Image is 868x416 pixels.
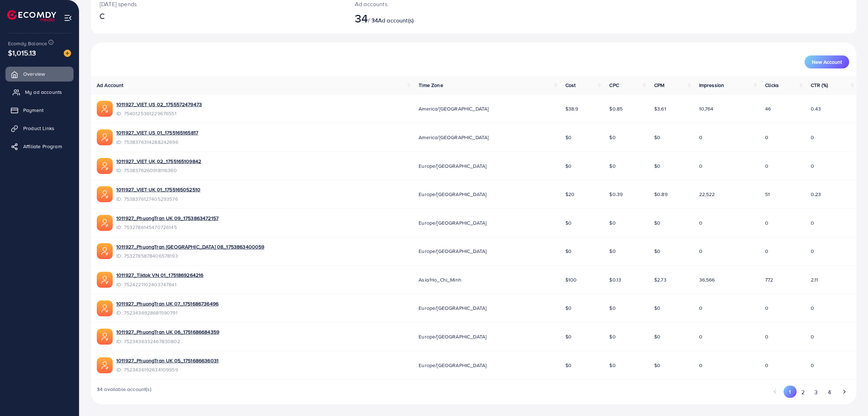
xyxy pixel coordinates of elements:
[765,219,768,226] span: 0
[565,134,572,141] span: $0
[116,186,200,193] a: 1011927_VIET UK 01_1755165052510
[419,191,486,198] span: Europe/[GEOGRAPHIC_DATA]
[64,50,71,57] img: image
[811,247,814,255] span: 0
[699,82,724,89] span: Impression
[654,134,660,141] span: $0
[64,14,72,22] img: menu
[654,304,660,312] span: $0
[811,304,814,312] span: 0
[116,328,219,336] a: 1011927_PhuongTran UK 06_1751686684359
[699,276,715,283] span: 36,566
[97,243,113,259] img: ic-ads-acc.e4c84228.svg
[811,362,814,369] span: 0
[654,219,660,226] span: $0
[8,47,36,58] span: $1,015.13
[699,333,702,340] span: 0
[5,103,74,117] a: Payment
[699,134,702,141] span: 0
[765,191,770,198] span: 51
[419,247,486,255] span: Europe/[GEOGRAPHIC_DATA]
[116,338,219,345] span: ID: 7523436332467830802
[116,101,202,108] a: 1011927_VIET US 02_1755572479473
[811,82,828,89] span: CTR (%)
[765,276,773,283] span: 772
[654,105,666,112] span: $3.61
[765,247,768,255] span: 0
[565,82,576,89] span: Cost
[811,105,821,112] span: 0.43
[116,138,198,146] span: ID: 7538376314288242696
[699,191,715,198] span: 22,522
[654,247,660,255] span: $0
[565,362,572,369] span: $0
[23,143,62,150] span: Affiliate Program
[609,82,619,89] span: CPC
[565,247,572,255] span: $0
[419,304,486,312] span: Europe/[GEOGRAPHIC_DATA]
[654,191,668,198] span: $0.89
[765,134,768,141] span: 0
[784,386,796,398] button: Go to page 1
[699,219,702,226] span: 0
[378,16,414,24] span: Ad account(s)
[765,304,768,312] span: 0
[5,67,74,81] a: Overview
[7,10,56,21] img: logo
[419,105,489,112] span: America/[GEOGRAPHIC_DATA]
[765,82,779,89] span: Clicks
[765,362,768,369] span: 0
[699,362,702,369] span: 0
[812,59,842,65] span: New Account
[699,162,702,170] span: 0
[116,252,264,259] span: ID: 7532785878406578193
[419,134,489,141] span: America/[GEOGRAPHIC_DATA]
[699,304,702,312] span: 0
[23,125,54,132] span: Product Links
[116,195,200,203] span: ID: 7538376127405293576
[609,134,615,141] span: $0
[116,167,201,174] span: ID: 7538376260918116360
[699,105,714,112] span: 10,764
[97,158,113,174] img: ic-ads-acc.e4c84228.svg
[116,158,201,165] a: 1011927_VIET UK 02_1755165109842
[97,386,151,399] span: 34 available account(s)
[419,362,486,369] span: Europe/[GEOGRAPHIC_DATA]
[654,276,666,283] span: $2.73
[116,357,219,364] a: 1011927_PhuongTran UK 05_1751686636031
[609,162,615,170] span: $0
[811,162,814,170] span: 0
[116,281,203,288] span: ID: 7524221102403747841
[565,105,578,112] span: $38.9
[97,357,113,373] img: ic-ads-acc.e4c84228.svg
[609,191,623,198] span: $0.39
[565,162,572,170] span: $0
[355,11,529,25] h2: / 34
[654,333,660,340] span: $0
[765,105,771,112] span: 46
[8,40,47,47] span: Ecomdy Balance
[765,333,768,340] span: 0
[811,333,814,340] span: 0
[97,300,113,316] img: ic-ads-acc.e4c84228.svg
[23,107,43,114] span: Payment
[116,366,219,373] span: ID: 7523436192634109959
[609,304,615,312] span: $0
[5,85,74,99] a: My ad accounts
[419,162,486,170] span: Europe/[GEOGRAPHIC_DATA]
[565,219,572,226] span: $0
[609,276,621,283] span: $0.13
[116,271,203,279] a: 1011927_Tiktok VN 01_1751869264216
[811,219,814,226] span: 0
[797,386,810,399] button: Go to page 2
[609,105,623,112] span: $0.85
[97,186,113,202] img: ic-ads-acc.e4c84228.svg
[805,55,849,68] button: New Account
[419,276,461,283] span: Asia/Ho_Chi_Minh
[23,70,45,78] span: Overview
[609,333,615,340] span: $0
[811,276,818,283] span: 2.11
[565,191,574,198] span: $20
[654,362,660,369] span: $0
